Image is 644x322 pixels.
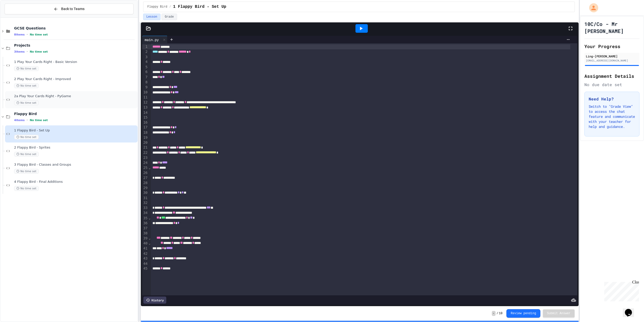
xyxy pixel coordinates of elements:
[30,50,48,53] span: No time set
[14,33,25,36] span: 8 items
[142,125,148,130] div: 17
[589,96,635,102] h3: Need Help?
[14,112,137,116] span: Flappy Bird
[142,231,148,236] div: 38
[14,152,39,157] span: No time set
[602,280,639,301] iframe: chat widget
[142,59,148,64] div: 4
[143,14,160,20] button: Lesson
[14,169,39,174] span: No time set
[14,186,39,191] span: No time set
[142,261,148,266] div: 44
[142,145,148,150] div: 21
[27,118,28,122] span: •
[142,196,148,201] div: 31
[14,43,137,48] span: Projects
[142,37,161,42] div: main.py
[14,180,137,184] span: 4 Flappy Bird - Final Additions
[162,14,177,20] button: Grade
[142,246,148,251] div: 41
[584,2,599,14] div: My Account
[584,82,639,88] div: No due date set
[143,297,166,304] div: History
[27,32,28,37] span: •
[27,50,28,54] span: •
[547,311,571,315] span: Submit Answer
[142,251,148,256] div: 42
[142,130,148,135] div: 18
[142,36,168,43] div: main.py
[142,205,148,210] div: 33
[142,210,148,216] div: 34
[142,175,148,181] div: 27
[142,140,148,145] div: 20
[142,85,148,90] div: 9
[142,110,148,115] div: 14
[142,160,148,165] div: 24
[142,69,148,75] div: 6
[497,311,498,315] span: /
[142,216,148,221] div: 35
[584,43,639,50] h2: Your Progress
[142,49,148,54] div: 2
[5,4,134,14] button: Back to Teams
[142,95,148,100] div: 11
[142,200,148,205] div: 32
[142,226,148,231] div: 37
[142,241,148,246] div: 40
[14,119,25,122] span: 4 items
[142,80,148,85] div: 8
[142,221,148,226] div: 36
[586,54,638,58] div: Ling-[PERSON_NAME]
[142,190,148,195] div: 30
[142,165,148,170] div: 25
[30,33,48,36] span: No time set
[148,236,151,240] span: Fold line
[173,4,226,10] span: 1 Flappy Bird - Set Up
[584,73,639,80] h2: Assignment Details
[543,309,575,317] button: Submit Answer
[589,104,635,129] p: Switch to "Grade View" to access the chat feature and communicate with your teacher for help and ...
[142,44,148,49] div: 1
[142,90,148,95] div: 10
[14,77,137,81] span: 2 Play Your Cards Right - Improved
[142,65,148,70] div: 5
[14,135,39,139] span: No time set
[142,100,148,105] div: 12
[169,5,171,9] span: /
[142,181,148,186] div: 28
[584,20,639,34] h1: 10C/Co - Mr [PERSON_NAME]
[14,83,39,88] span: No time set
[14,94,137,98] span: 2a Play Your Cards Right - PyGame
[142,55,148,60] div: 3
[142,256,148,261] div: 43
[30,119,48,122] span: No time set
[142,105,148,110] div: 13
[142,155,148,160] div: 23
[14,128,137,133] span: 1 Flappy Bird - Set Up
[14,146,137,150] span: 2 Flappy Bird - Sprites
[14,60,137,64] span: 1 Play Your Cards Right - Basic Version
[142,170,148,175] div: 26
[147,5,167,9] span: Flappy Bird
[142,120,148,125] div: 16
[142,135,148,140] div: 19
[623,302,639,317] iframe: chat widget
[148,216,151,220] span: Fold line
[14,50,25,53] span: 3 items
[14,66,39,71] span: No time set
[142,75,148,80] div: 7
[499,311,502,315] span: 10
[506,309,540,318] button: Review pending
[586,59,638,62] div: [EMAIL_ADDRESS][DOMAIN_NAME]
[142,186,148,191] div: 29
[142,236,148,241] div: 39
[142,115,148,120] div: 15
[142,150,148,155] div: 22
[2,2,35,32] div: Chat with us now!Close
[14,163,137,167] span: 3 Flappy Bird - Classes and Groups
[148,166,151,170] span: Fold line
[14,100,39,105] span: No time set
[61,6,85,12] span: Back to Teams
[492,311,496,316] span: -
